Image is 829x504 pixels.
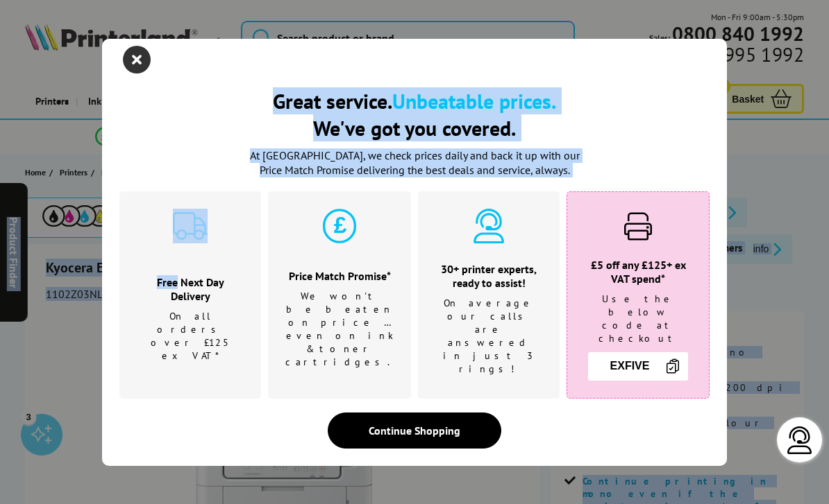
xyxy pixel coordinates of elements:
img: expert-cyan.svg [471,209,506,243]
p: Use the below code at checkout [585,293,692,345]
button: close modal [126,49,147,70]
b: Unbeatable prices. [392,87,556,114]
div: Continue Shopping [328,412,501,449]
h3: 30+ printer experts, ready to assist! [435,262,542,290]
img: price-promise-cyan.svg [322,209,357,243]
img: Copy Icon [664,358,681,374]
p: On all orders over £125 ex VAT* [137,310,244,363]
p: On average our calls are answered in just 3 rings! [435,297,542,376]
h3: £5 off any £125+ ex VAT spend* [585,258,692,286]
p: At [GEOGRAPHIC_DATA], we check prices daily and back it up with our Price Match Promise deliverin... [241,148,588,177]
p: We won't be beaten on price …even on ink & toner cartridges. [285,290,394,369]
img: delivery-cyan.svg [173,209,208,243]
h3: Price Match Promise* [285,269,394,283]
h3: Free Next Day Delivery [137,275,244,303]
img: user-headset-light.svg [786,426,814,454]
h2: Great service. We've got you covered. [119,87,710,141]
